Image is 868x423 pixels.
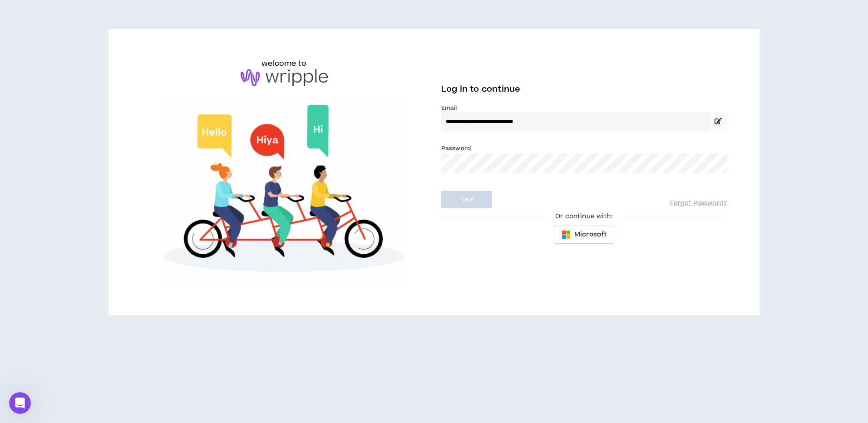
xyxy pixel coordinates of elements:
[141,95,427,287] img: Welcome to Wripple
[670,199,727,208] a: Forgot Password?
[549,211,619,221] span: Or continue with:
[241,69,328,86] img: logo-brand.png
[574,230,607,240] span: Microsoft
[441,104,727,112] label: Email
[554,226,614,244] button: Microsoft
[441,191,492,208] button: Login
[441,144,471,152] label: Password
[9,392,31,414] iframe: Intercom live chat
[261,58,306,69] h6: welcome to
[441,84,520,95] span: Log in to continue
